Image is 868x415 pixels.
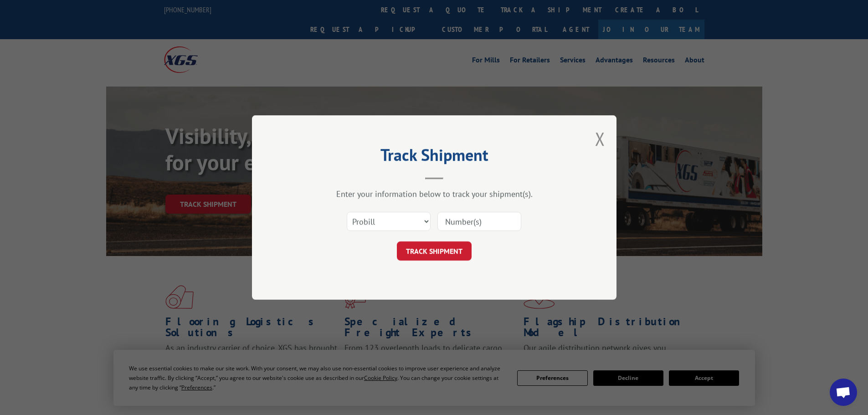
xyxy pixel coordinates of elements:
h2: Track Shipment [298,149,571,166]
input: Number(s) [437,212,521,231]
div: Enter your information below to track your shipment(s). [298,189,571,199]
a: Open chat [830,379,857,406]
button: TRACK SHIPMENT [397,241,472,261]
button: Close modal [595,127,605,151]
